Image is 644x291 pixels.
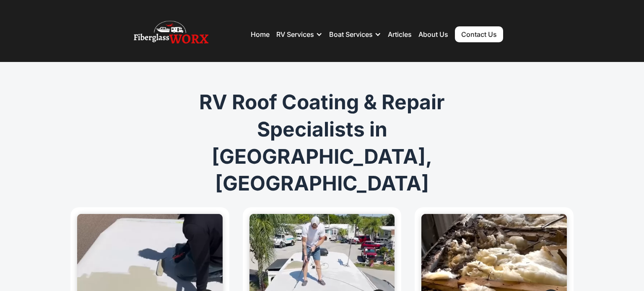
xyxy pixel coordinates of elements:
[276,22,322,47] div: RV Services
[134,18,208,51] img: Fiberglass WorX – RV Repair, RV Roof & RV Detailing
[329,22,381,47] div: Boat Services
[251,30,270,39] a: Home
[455,26,503,42] a: Contact Us
[388,30,412,39] a: Articles
[161,89,483,197] h1: RV Roof Coating & Repair Specialists in [GEOGRAPHIC_DATA], [GEOGRAPHIC_DATA]
[329,30,373,39] div: Boat Services
[276,30,314,39] div: RV Services
[418,30,448,39] a: About Us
